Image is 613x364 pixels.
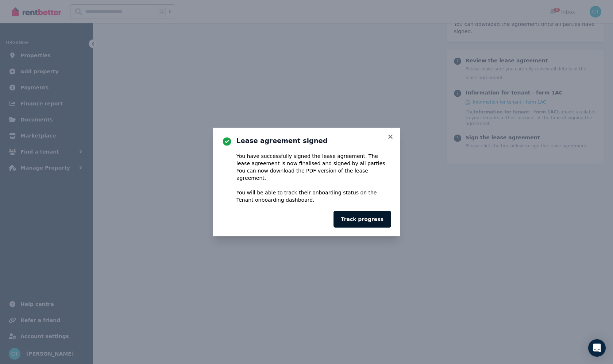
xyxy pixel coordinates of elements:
[236,136,391,145] h3: Lease agreement signed
[236,152,391,204] div: You have successfully signed the lease agreement. The lease agreement is now . You can now downlo...
[299,160,385,166] span: finalised and signed by all parties
[588,339,606,357] div: Open Intercom Messenger
[236,189,391,204] p: You will be able to track their onboarding status on the Tenant onboarding dashboard.
[334,211,391,228] button: Track progress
